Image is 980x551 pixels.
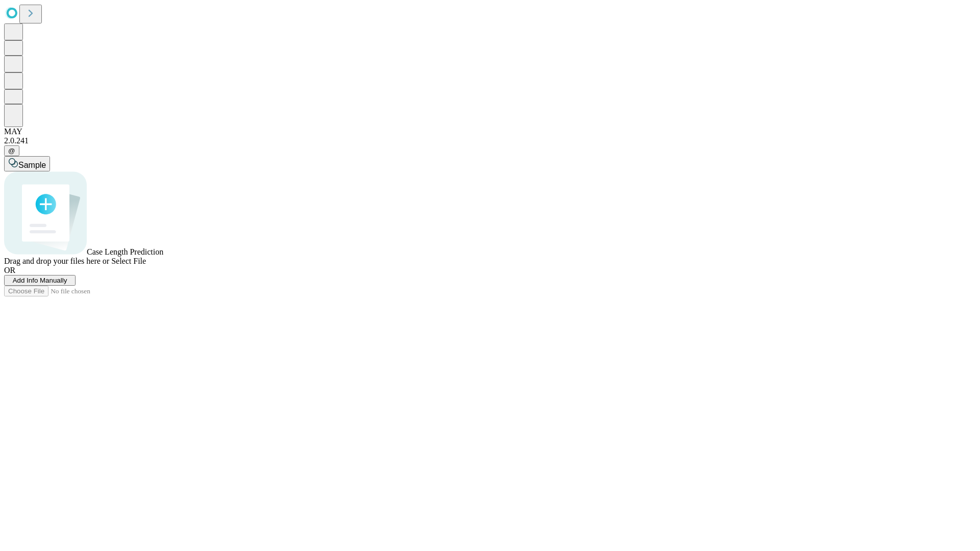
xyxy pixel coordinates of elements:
div: 2.0.241 [4,136,976,145]
div: MAY [4,127,976,136]
span: Drag and drop your files here or [4,257,109,265]
button: Sample [4,156,50,171]
span: OR [4,266,15,274]
span: Case Length Prediction [87,247,163,256]
span: Sample [18,161,46,169]
button: @ [4,145,19,156]
span: @ [8,147,15,155]
span: Select File [111,257,146,265]
button: Add Info Manually [4,275,76,286]
span: Add Info Manually [13,277,67,284]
